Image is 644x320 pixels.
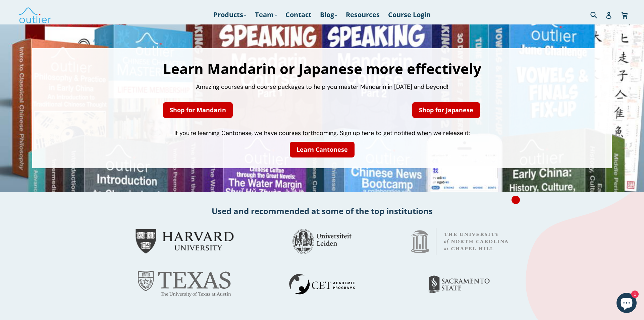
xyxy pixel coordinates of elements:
[385,9,434,21] a: Course Login
[163,102,233,118] a: Shop for Mandarin
[290,142,355,157] a: Learn Cantonese
[614,293,639,315] inbox-online-store-chat: Shopify online store chat
[210,9,250,21] a: Products
[282,9,315,21] a: Contact
[317,9,341,21] a: Blog
[174,129,470,137] span: If you're learning Cantonese, we have courses forthcoming. Sign up here to get notified when we r...
[252,9,280,21] a: Team
[196,83,448,91] span: Amazing courses and course packages to help you master Mandarin in [DATE] and beyond!
[589,8,607,21] input: Search
[412,102,480,118] a: Shop for Japanese
[39,62,605,76] h1: Learn Mandarin or Japanese more effectively
[18,5,52,24] img: Outlier Linguistics
[342,9,383,21] a: Resources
